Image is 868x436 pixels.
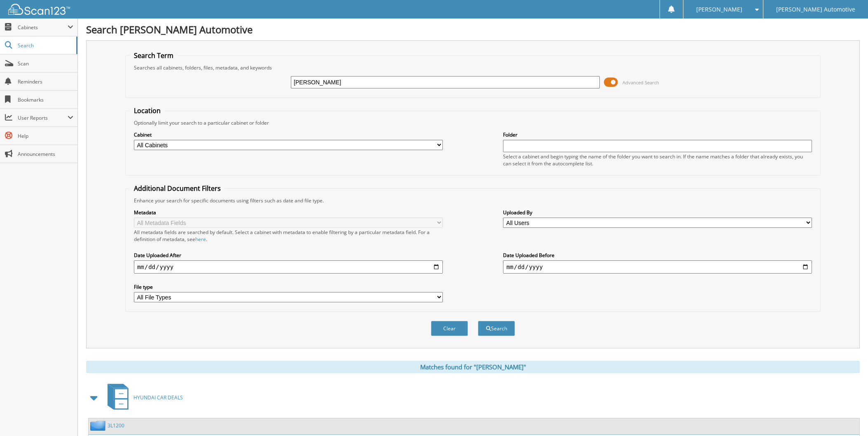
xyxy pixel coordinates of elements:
h1: Search [PERSON_NAME] Automotive [86,23,860,36]
button: Search [478,321,515,336]
span: Scan [18,60,73,67]
span: [PERSON_NAME] Automotive [776,7,855,12]
a: here [195,236,206,243]
span: Search [18,42,72,49]
span: HYUNDAI CAR DEALS [133,394,183,401]
label: Date Uploaded After [134,252,443,259]
span: Cabinets [18,24,68,31]
a: HYUNDAI CAR DEALS [103,381,183,414]
div: Select a cabinet and begin typing the name of the folder you want to search in. If the name match... [503,153,812,167]
span: [PERSON_NAME] [696,7,742,12]
div: Optionally limit your search to a particular cabinet or folder [130,119,816,126]
label: Metadata [134,209,443,216]
div: Enhance your search for specific documents using filters such as date and file type. [130,197,816,204]
img: scan123-logo-white.svg [8,4,70,15]
img: folder2.png [90,420,108,431]
legend: Search Term [130,51,178,60]
input: start [134,260,443,274]
div: Matches found for "[PERSON_NAME]" [86,361,860,373]
span: Announcements [18,151,73,158]
legend: Location [130,106,165,115]
label: File type [134,283,443,290]
label: Cabinet [134,131,443,138]
legend: Additional Document Filters [130,184,225,193]
label: Uploaded By [503,209,812,216]
span: Bookmarks [18,96,73,103]
div: All metadata fields are searched by default. Select a cabinet with metadata to enable filtering b... [134,229,443,243]
a: 3L1200 [108,422,124,429]
span: Reminders [18,78,73,85]
button: Clear [431,321,468,336]
label: Date Uploaded Before [503,252,812,259]
div: Searches all cabinets, folders, files, metadata, and keywords [130,64,816,71]
span: Advanced Search [622,79,659,86]
label: Folder [503,131,812,138]
span: User Reports [18,114,68,121]
input: end [503,260,812,274]
span: Help [18,132,73,139]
